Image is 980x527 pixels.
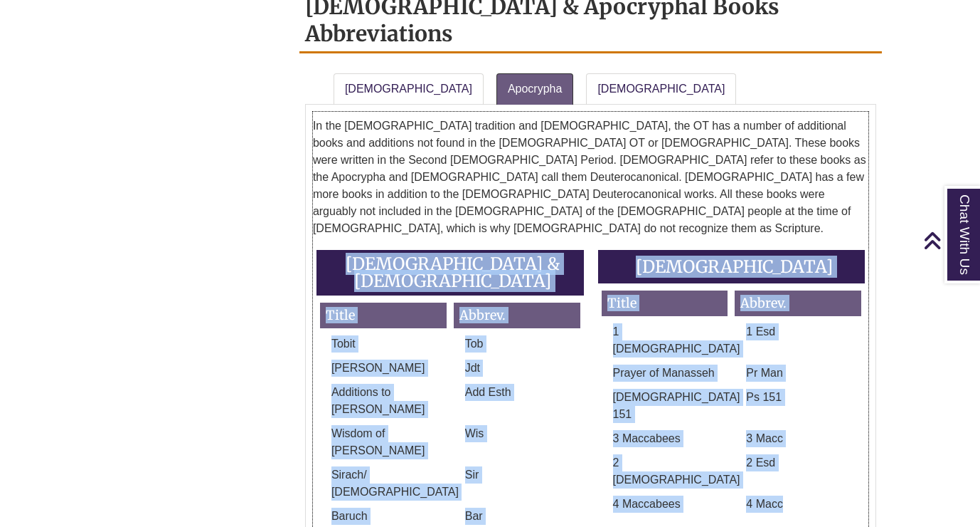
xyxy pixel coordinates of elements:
[454,466,580,484] p: Sir
[454,303,580,328] h4: Abbrev.
[454,360,580,377] p: Jdt
[454,425,580,442] p: Wis
[602,323,728,358] p: 1 [DEMOGRAPHIC_DATA]
[586,73,736,105] a: [DEMOGRAPHIC_DATA]
[602,430,728,447] p: 3 Maccabees
[454,508,580,525] p: Bar
[602,496,728,513] p: 4 Maccabees
[735,291,861,316] h4: Abbrev.
[454,384,580,401] p: Add Esth
[602,454,728,489] p: 2 [DEMOGRAPHIC_DATA]
[735,496,861,513] p: 4 Macc
[735,365,861,382] p: Pr Man
[320,360,447,377] p: [PERSON_NAME]
[735,454,861,471] p: 2 Esd
[454,335,580,353] p: Tob
[320,335,447,353] p: Tobit
[923,231,976,250] a: Back to Top
[320,384,447,418] p: Additions to [PERSON_NAME]
[735,389,861,406] p: Ps 151
[598,250,866,283] h3: [DEMOGRAPHIC_DATA]
[602,365,728,382] p: Prayer of Manasseh
[602,291,728,316] h4: Title
[316,250,584,296] h3: [DEMOGRAPHIC_DATA] & [DEMOGRAPHIC_DATA]
[320,508,447,525] p: Baruch
[334,73,484,105] a: [DEMOGRAPHIC_DATA]
[313,112,868,243] p: In the [DEMOGRAPHIC_DATA] tradition and [DEMOGRAPHIC_DATA], the OT has a number of additional boo...
[320,425,447,459] p: Wisdom of [PERSON_NAME]
[320,466,447,501] p: Sirach/ [DEMOGRAPHIC_DATA]
[735,323,861,340] p: 1 Esd
[496,73,574,105] a: Apocrypha
[320,303,447,328] h4: Title
[735,430,861,447] p: 3 Macc
[602,389,728,423] p: [DEMOGRAPHIC_DATA] 151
